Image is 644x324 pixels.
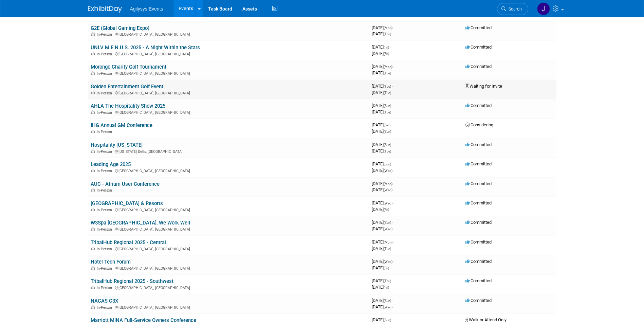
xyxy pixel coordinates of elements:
span: [DATE] [372,304,392,309]
a: Golden Entertainment Golf Event [91,84,163,90]
img: In-Person Event [91,130,95,133]
span: (Fri) [384,286,389,289]
a: G2E (Global Gaming Expo) [91,25,149,31]
img: ExhibitDay [88,6,122,13]
span: [DATE] [372,122,392,127]
span: (Sun) [384,221,391,224]
img: In-Person Event [91,266,95,270]
span: Committed [465,259,492,264]
span: In-Person [97,52,114,56]
img: In-Person Event [91,169,95,172]
span: [DATE] [372,265,389,270]
span: (Tue) [384,110,391,114]
span: [DATE] [372,200,394,205]
span: Committed [465,200,492,205]
span: (Fri) [384,208,389,212]
span: (Thu) [384,32,391,36]
span: - [392,84,393,89]
span: [DATE] [372,298,393,303]
span: (Tue) [384,71,391,75]
span: Committed [465,181,492,186]
span: Committed [465,239,492,245]
span: [DATE] [372,278,393,283]
span: (Wed) [384,169,392,173]
span: [DATE] [372,259,394,264]
span: In-Person [97,188,114,193]
span: In-Person [97,266,114,271]
span: (Fri) [384,46,389,49]
span: Committed [465,161,492,166]
span: - [392,317,393,322]
span: In-Person [97,91,114,95]
span: (Sun) [384,299,391,303]
span: In-Person [97,227,114,232]
span: (Tue) [384,247,391,251]
span: In-Person [97,247,114,251]
span: In-Person [97,32,114,37]
span: In-Person [97,149,114,154]
span: (Fri) [384,266,389,270]
div: [GEOGRAPHIC_DATA], [GEOGRAPHIC_DATA] [91,90,366,95]
span: In-Person [97,71,114,76]
span: (Sun) [384,104,391,108]
span: (Sat) [384,123,390,127]
span: - [393,25,394,30]
span: Committed [465,25,492,30]
span: - [393,259,394,264]
span: (Wed) [384,260,392,264]
span: Considering [465,122,493,127]
span: In-Person [97,169,114,173]
span: (Fri) [384,52,389,56]
span: - [392,220,393,225]
span: [DATE] [372,51,389,56]
span: [DATE] [372,44,391,50]
a: IHG Annual GM Conference [91,122,152,128]
a: AUC - Atrium User Conference [91,181,160,187]
span: - [392,298,393,303]
a: Search [497,3,528,15]
img: In-Person Event [91,71,95,75]
span: [DATE] [372,25,394,30]
img: In-Person Event [91,286,95,289]
a: [GEOGRAPHIC_DATA] & Resorts [91,200,163,206]
span: [DATE] [372,31,391,36]
img: In-Person Event [91,227,95,231]
span: Waiting for Invite [465,84,502,89]
span: [DATE] [372,246,391,251]
img: In-Person Event [91,188,95,192]
div: [GEOGRAPHIC_DATA], [GEOGRAPHIC_DATA] [91,109,366,115]
span: (Wed) [384,305,392,309]
img: In-Person Event [91,149,95,153]
span: - [392,103,393,108]
span: Committed [465,44,492,50]
a: Morongo Charity Golf Tournament [91,64,166,70]
span: [DATE] [372,207,389,212]
img: In-Person Event [91,208,95,211]
div: [GEOGRAPHIC_DATA], [GEOGRAPHIC_DATA] [91,285,366,290]
span: [DATE] [372,109,391,114]
div: [GEOGRAPHIC_DATA], [GEOGRAPHIC_DATA] [91,207,366,212]
span: (Mon) [384,182,392,186]
img: In-Person Event [91,52,95,55]
span: [DATE] [372,129,391,134]
span: (Sun) [384,162,391,166]
span: [DATE] [372,161,393,166]
img: In-Person Event [91,32,95,36]
span: Committed [465,278,492,283]
span: - [390,44,391,50]
span: - [392,142,393,147]
span: [DATE] [372,168,392,173]
a: Marriott MINA Full-Service Owners Conference [91,317,196,323]
div: [GEOGRAPHIC_DATA], [GEOGRAPHIC_DATA] [91,31,366,37]
span: [DATE] [372,70,391,75]
span: In-Person [97,286,114,290]
span: (Wed) [384,188,392,192]
img: Jennifer Bridell [537,2,550,15]
img: In-Person Event [91,305,95,309]
span: [DATE] [372,103,393,108]
span: [DATE] [372,317,393,322]
a: UNLV M.E.N.U.S. 2025 - A Night Within the Stars [91,44,200,51]
span: [DATE] [372,220,393,225]
span: - [392,278,393,283]
a: Leading Age 2025 [91,161,131,167]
